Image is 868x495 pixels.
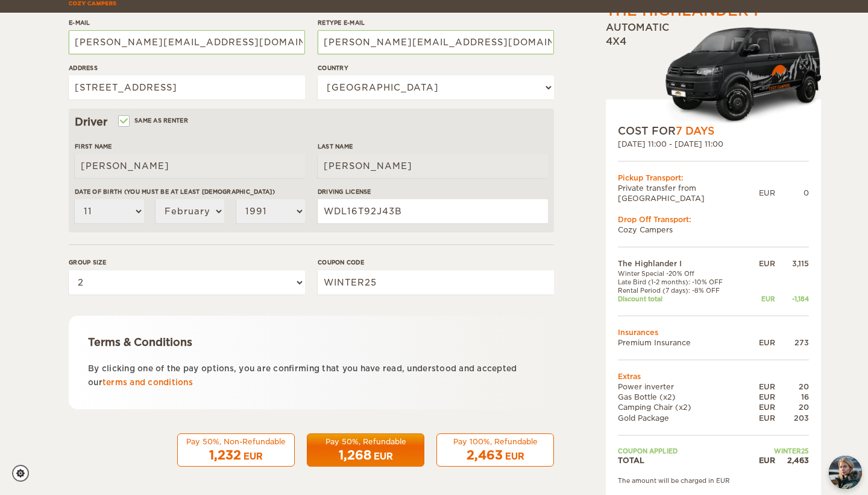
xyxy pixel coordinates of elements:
[618,382,747,392] td: Power inverter
[119,118,127,126] input: Same as renter
[775,402,809,412] div: 20
[775,382,809,392] div: 20
[775,295,809,303] div: -1,184
[102,378,193,387] a: terms and conditions
[618,337,747,348] td: Premium Insurance
[747,402,775,412] div: EUR
[318,187,548,196] label: Driving License
[747,412,775,423] div: EUR
[12,465,37,482] a: Cookie settings
[618,172,809,182] div: Pickup Transport:
[505,450,524,462] div: EUR
[747,446,809,455] td: WINTER25
[185,436,287,447] div: Pay 50%, Non-Refundable
[177,433,295,467] button: Pay 50%, Non-Refundable 1,232 EUR
[676,125,714,137] span: 7 Days
[618,214,809,225] div: Drop Off Transport:
[618,286,747,295] td: Rental Period (7 days): -8% OFF
[775,412,809,423] div: 203
[775,455,809,465] div: 2,463
[618,446,747,455] td: Coupon applied
[618,371,809,382] td: Extras
[606,21,821,124] div: Automatic 4x4
[618,225,809,235] td: Cozy Campers
[759,188,775,198] div: EUR
[318,199,548,223] input: e.g. 14789654B
[618,183,759,203] td: Private transfer from [GEOGRAPHIC_DATA]
[654,25,821,124] img: Cozy-3.png
[618,327,809,337] td: Insurances
[618,392,747,402] td: Gas Bottle (x2)
[69,63,305,72] label: Address
[618,124,809,138] div: COST FOR
[618,295,747,303] td: Discount total
[318,30,554,54] input: e.g. example@example.com
[747,392,775,402] div: EUR
[618,476,809,485] div: The amount will be charged in EUR
[69,75,305,100] input: e.g. Street, City, Zip Code
[618,455,747,465] td: TOTAL
[339,448,371,462] span: 1,268
[747,337,775,348] div: EUR
[244,450,263,462] div: EUR
[467,448,503,462] span: 2,463
[119,115,188,126] label: Same as renter
[315,436,417,447] div: Pay 50%, Refundable
[618,412,747,423] td: Gold Package
[775,258,809,269] div: 3,115
[75,187,305,196] label: Date of birth (You must be at least [DEMOGRAPHIC_DATA])
[829,456,862,489] img: Freyja at Cozy Campers
[69,30,305,54] input: e.g. example@example.com
[318,142,548,151] label: Last Name
[374,450,393,462] div: EUR
[618,269,747,277] td: Winter Special -20% Off
[436,433,554,467] button: Pay 100%, Refundable 2,463 EUR
[747,455,775,465] div: EUR
[88,362,535,390] p: By clicking one of the pay options, you are confirming that you have read, understood and accepte...
[775,337,809,348] div: 273
[88,335,535,350] div: Terms & Conditions
[69,258,305,267] label: Group size
[618,278,747,286] td: Late Bird (1-2 months): -10% OFF
[775,392,809,402] div: 16
[618,138,809,148] div: [DATE] 11:00 - [DATE] 11:00
[75,115,548,129] div: Driver
[318,63,554,72] label: Country
[618,402,747,412] td: Camping Chair (x2)
[69,18,305,27] label: E-mail
[75,142,305,151] label: First Name
[747,295,775,303] div: EUR
[775,188,809,198] div: 0
[75,154,305,178] input: e.g. William
[747,258,775,269] div: EUR
[747,382,775,392] div: EUR
[307,433,424,467] button: Pay 50%, Refundable 1,268 EUR
[209,448,241,462] span: 1,232
[318,154,548,178] input: e.g. Smith
[444,436,546,447] div: Pay 100%, Refundable
[618,258,747,269] td: The Highlander I
[318,18,554,27] label: Retype E-mail
[829,456,862,489] button: chat-button
[318,258,554,267] label: Coupon code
